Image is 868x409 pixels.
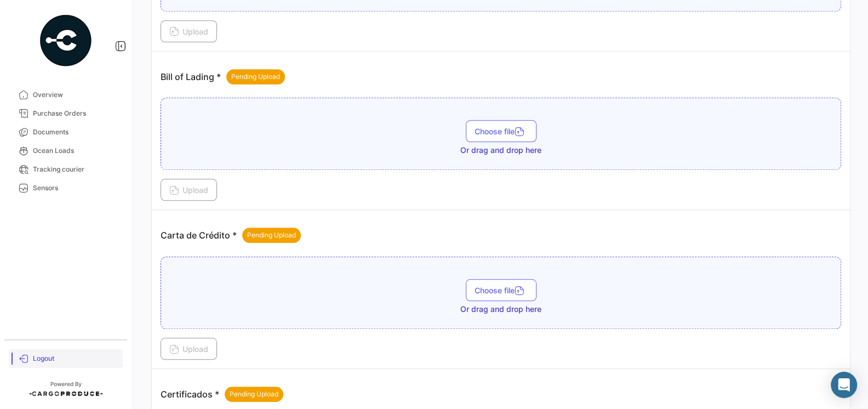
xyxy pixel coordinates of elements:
[831,372,857,398] div: Abrir Intercom Messenger
[169,344,208,354] span: Upload
[33,183,118,193] span: Sensors
[466,279,536,301] button: Choose file
[33,146,118,156] span: Ocean Loads
[9,160,123,179] a: Tracking courier
[466,120,536,142] button: Choose file
[169,185,208,195] span: Upload
[9,179,123,197] a: Sensors
[161,338,217,360] button: Upload
[161,387,283,402] p: Certificados *
[460,304,541,315] span: Or drag and drop here
[161,20,217,42] button: Upload
[9,86,123,104] a: Overview
[9,123,123,141] a: Documents
[475,286,528,295] span: Choose file
[33,127,118,137] span: Documents
[33,90,118,100] span: Overview
[9,141,123,160] a: Ocean Loads
[33,164,118,174] span: Tracking courier
[247,230,296,240] span: Pending Upload
[9,104,123,123] a: Purchase Orders
[475,127,528,136] span: Choose file
[169,27,208,36] span: Upload
[161,228,301,243] p: Carta de Crédito *
[161,69,285,84] p: Bill of Lading *
[460,145,541,156] span: Or drag and drop here
[33,354,118,363] span: Logout
[161,179,217,201] button: Upload
[33,109,118,118] span: Purchase Orders
[38,13,93,68] img: powered-by.png
[230,389,278,399] span: Pending Upload
[231,72,280,82] span: Pending Upload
